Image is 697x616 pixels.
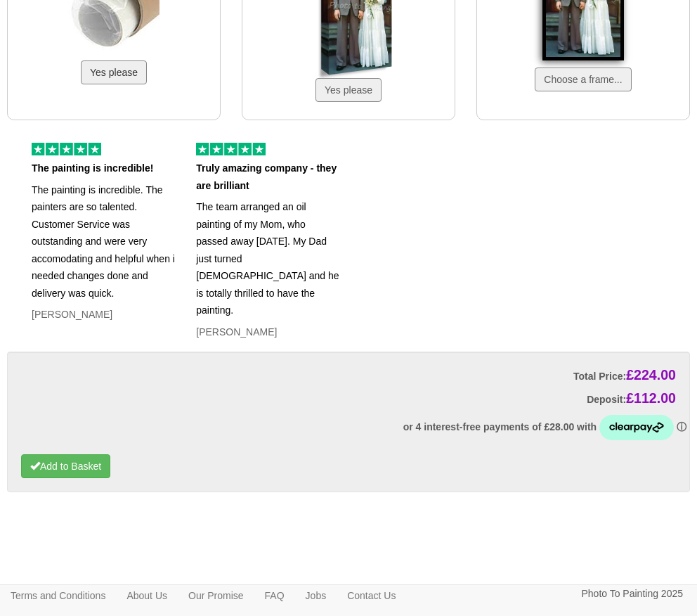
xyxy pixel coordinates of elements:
img: 5 of out 5 stars [196,143,266,155]
span: £224.00 [626,367,676,383]
button: Choose a frame... [535,68,631,91]
a: Jobs [295,585,337,606]
a: FAQ [254,585,295,606]
p: [PERSON_NAME] [32,306,175,323]
button: Yes please [81,60,147,84]
span: or 4 interest-free payments of £28.00 with [403,421,599,432]
img: 5 of out 5 stars [32,143,101,155]
label: Total Price: [573,366,676,385]
p: [PERSON_NAME] [196,323,339,341]
a: Contact Us [337,585,406,606]
a: Information - Opens a dialog [677,421,686,432]
label: Deposit: [587,389,676,409]
a: About Us [116,585,178,606]
p: The painting is incredible! [32,160,175,177]
p: Photo To Painting 2025 [581,585,683,603]
button: Yes please [315,78,382,102]
button: Add to Basket [21,454,110,478]
a: Our Promise [178,585,254,606]
p: The painting is incredible. The painters are so talented. Customer Service was outstanding and we... [32,181,175,302]
span: £112.00 [626,390,676,406]
p: Truly amazing company - they are brilliant [196,160,339,194]
p: The team arranged an oil painting of my Mom, who passed away [DATE]. My Dad just turned [DEMOGRAP... [196,198,339,319]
